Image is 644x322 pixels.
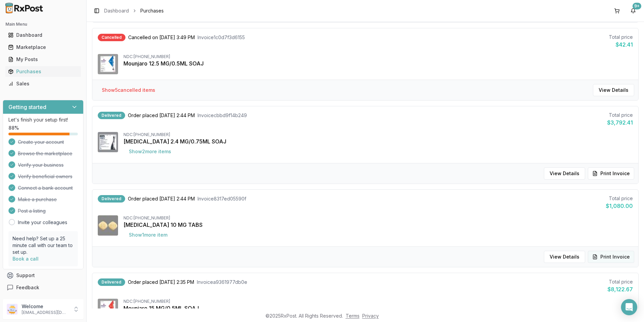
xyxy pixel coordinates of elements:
[18,162,64,168] span: Verify your business
[5,65,81,78] a: Purchases
[123,304,633,312] div: Mounjaro 15 MG/0.5ML SOAJ
[198,34,245,41] span: Invoice 1c0d7f3d6155
[607,118,633,127] div: $3,792.41
[588,251,634,263] button: Print Invoice
[632,3,641,9] div: 9+
[5,78,81,90] a: Sales
[123,215,633,221] div: NDC: [PHONE_NUMBER]
[3,66,84,77] button: Purchases
[593,84,634,96] button: View Details
[606,202,633,210] div: $1,080.00
[16,284,39,291] span: Feedback
[8,68,78,75] div: Purchases
[3,30,84,41] button: Dashboard
[128,279,194,286] span: Order placed [DATE] 2:35 PM
[18,185,73,191] span: Connect a bank account
[346,313,360,319] a: Terms
[8,125,19,131] span: 88 %
[98,299,118,319] img: Mounjaro 15 MG/0.5ML SOAJ
[98,112,125,119] div: Delivered
[362,313,379,319] a: Privacy
[8,32,78,38] div: Dashboard
[607,285,633,293] div: $8,122.67
[98,132,118,152] img: Wegovy 2.4 MG/0.75ML SOAJ
[609,34,633,41] div: Total price
[198,195,246,202] span: Invoice 8317ed05590f
[98,34,125,41] div: Cancelled
[544,251,585,263] button: View Details
[98,195,125,203] div: Delivered
[104,7,129,14] a: Dashboard
[3,54,84,65] button: My Posts
[22,303,69,310] p: Welcome
[98,278,125,286] div: Delivered
[8,80,78,87] div: Sales
[628,5,639,16] button: 9+
[18,208,46,214] span: Post a listing
[128,34,195,41] span: Cancelled on [DATE] 3:49 PM
[8,116,78,123] p: Let's finish your setup first!
[5,41,81,53] a: Marketplace
[98,215,118,236] img: Farxiga 10 MG TABS
[123,221,633,229] div: [MEDICAL_DATA] 10 MG TABS
[3,269,84,281] button: Support
[18,219,67,226] a: Invite your colleagues
[5,29,81,41] a: Dashboard
[123,145,177,158] button: Show2more items
[104,7,164,14] nav: breadcrumb
[13,235,74,256] p: Need help? Set up a 25 minute call with our team to set up.
[544,167,585,180] button: View Details
[606,195,633,202] div: Total price
[128,112,195,119] span: Order placed [DATE] 2:44 PM
[96,84,161,96] button: Show5cancelled items
[3,42,84,53] button: Marketplace
[123,137,633,145] div: [MEDICAL_DATA] 2.4 MG/0.75ML SOAJ
[197,279,247,286] span: Invoice a9361977db0e
[18,196,57,203] span: Make a purchase
[7,304,18,315] img: User avatar
[5,22,81,27] h2: Main Menu
[18,150,72,157] span: Browse the marketplace
[140,7,164,14] span: Purchases
[18,139,64,145] span: Create your account
[8,44,78,51] div: Marketplace
[123,54,633,59] div: NDC: [PHONE_NUMBER]
[588,167,634,180] button: Print Invoice
[607,278,633,285] div: Total price
[123,59,633,68] div: Mounjaro 12.5 MG/0.5ML SOAJ
[621,299,637,315] div: Open Intercom Messenger
[123,229,173,241] button: Show1more item
[609,41,633,49] div: $42.41
[5,53,81,65] a: My Posts
[607,112,633,118] div: Total price
[8,56,78,63] div: My Posts
[13,256,39,262] a: Book a call
[3,281,84,294] button: Feedback
[98,54,118,74] img: Mounjaro 12.5 MG/0.5ML SOAJ
[22,310,69,315] p: [EMAIL_ADDRESS][DOMAIN_NAME]
[123,132,633,137] div: NDC: [PHONE_NUMBER]
[18,173,72,180] span: Verify beneficial owners
[128,195,195,202] span: Order placed [DATE] 2:44 PM
[3,3,46,14] img: RxPost Logo
[123,299,633,304] div: NDC: [PHONE_NUMBER]
[8,103,46,111] h3: Getting started
[198,112,247,119] span: Invoice cbbd9f14b249
[3,78,84,89] button: Sales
